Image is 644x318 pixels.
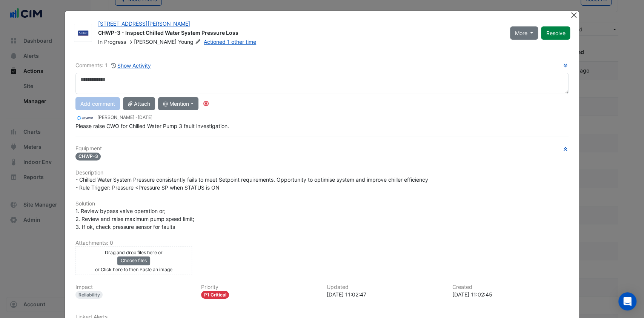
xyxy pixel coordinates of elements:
[75,208,194,230] span: 1. Review bypass valve operation or; 2. Review and raise maximum pump speed limit; 3. If ok, chec...
[134,39,177,45] span: [PERSON_NAME]
[204,39,256,45] a: Actioned 1 other time
[105,250,163,255] small: Drag and drop files here or
[452,290,569,298] div: [DATE] 11:02:45
[75,240,569,246] h6: Attachments: 0
[98,39,126,45] span: In Progress
[75,145,569,152] h6: Equipment
[327,290,443,298] div: [DATE] 11:02:47
[75,284,192,290] h6: Impact
[117,256,150,265] button: Choose files
[95,267,172,272] small: or Click here to then Paste an image
[75,61,152,70] div: Comments: 1
[570,11,578,19] button: Close
[75,123,229,129] span: Please raise CWO for Chilled Water Pump 3 fault investigation.
[138,114,152,120] span: 2025-07-17 11:02:47
[201,284,318,290] h6: Priority
[75,114,94,122] img: Air Control
[452,284,569,290] h6: Created
[111,61,152,70] button: Show Activity
[203,100,209,107] div: Tooltip anchor
[128,39,132,45] span: ->
[618,292,636,310] div: Open Intercom Messenger
[75,291,103,299] div: Reliability
[123,97,155,110] button: Attach
[97,114,152,121] small: [PERSON_NAME] -
[75,176,430,191] span: - Chilled Water System Pressure consistently fails to meet Setpoint requirements. Opportunity to ...
[510,26,538,40] button: More
[178,38,202,46] span: Young
[75,201,569,207] h6: Solution
[75,153,101,161] span: CHWP-3
[98,20,190,27] a: [STREET_ADDRESS][PERSON_NAME]
[515,29,527,37] span: More
[74,29,92,37] img: Colliers Capitaland
[327,284,443,290] h6: Updated
[158,97,198,110] button: @ Mention
[98,29,501,38] div: CHWP-3 - Inspect Chilled Water System Pressure Loss
[75,170,569,176] h6: Description
[541,26,570,40] button: Resolve
[201,291,229,299] div: P1 Critical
